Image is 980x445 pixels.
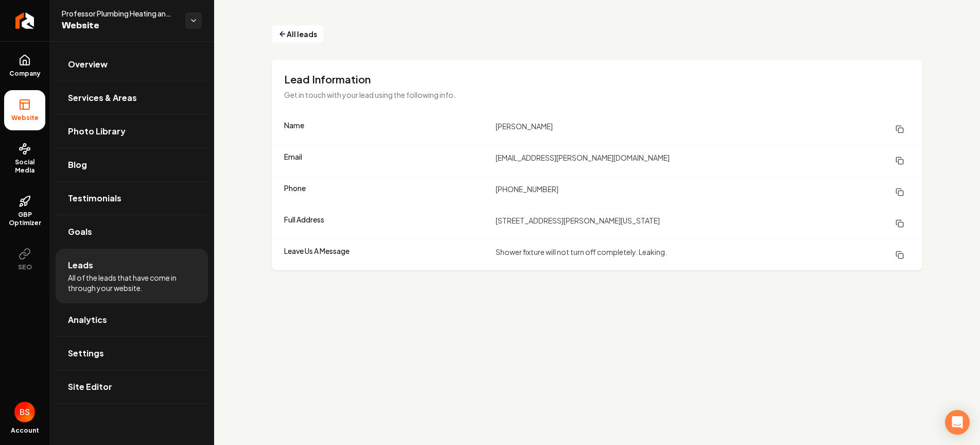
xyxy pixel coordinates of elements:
dt: Leave Us A Message [284,246,487,264]
a: Overview [56,48,208,81]
button: SEO [4,239,45,280]
dd: [STREET_ADDRESS][PERSON_NAME][US_STATE] [496,214,910,233]
span: Professor Plumbing Heating and Air [62,8,177,19]
dt: Name [284,120,487,139]
dd: [PHONE_NUMBER] [496,183,910,201]
span: Settings [68,347,104,360]
img: Rebolt Logo [15,12,34,29]
h3: Lead Information [284,72,910,87]
dt: Phone [284,183,487,201]
span: Photo Library [68,125,126,138]
a: Settings [56,337,208,370]
a: Social Media [4,134,45,183]
span: Analytics [68,314,107,326]
span: All of the leads that have come in through your website. [68,272,196,293]
a: Goals [56,215,208,248]
a: Services & Areas [56,81,208,114]
dt: Full Address [284,214,487,233]
span: Account [11,426,39,435]
span: SEO [14,263,36,271]
button: All leads [272,25,324,43]
a: Testimonials [56,182,208,215]
dt: Email [284,151,487,170]
span: Site Editor [68,381,112,393]
span: Blog [68,159,87,171]
span: Social Media [4,158,45,175]
dd: Shower fixture will not turn off completely. Leaking. [496,246,910,264]
span: Website [62,19,177,33]
span: Company [5,70,45,78]
span: Leads [68,259,93,271]
dd: [EMAIL_ADDRESS][PERSON_NAME][DOMAIN_NAME] [496,151,910,170]
a: Company [4,46,45,86]
a: Photo Library [56,115,208,148]
div: Open Intercom Messenger [945,410,970,435]
button: Open user button [14,402,35,422]
a: Analytics [56,303,208,336]
span: Goals [68,226,92,238]
span: Testimonials [68,192,121,204]
p: Get in touch with your lead using the following info. [284,89,630,101]
span: Services & Areas [68,92,137,104]
dd: [PERSON_NAME] [496,120,910,139]
span: Overview [68,58,108,71]
a: Blog [56,148,208,181]
img: Bryan Stiles [14,402,35,422]
span: All leads [287,29,317,40]
span: Website [7,114,43,122]
a: GBP Optimizer [4,187,45,235]
a: Site Editor [56,370,208,403]
span: GBP Optimizer [4,211,45,227]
